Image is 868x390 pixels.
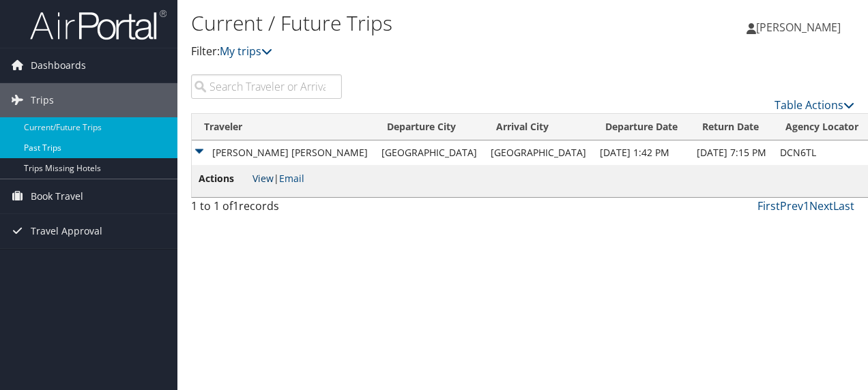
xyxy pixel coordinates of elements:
a: Email [279,172,304,185]
span: Book Travel [31,179,83,213]
a: My trips [220,44,272,59]
th: Departure Date: activate to sort column descending [593,114,690,140]
td: [GEOGRAPHIC_DATA] [375,140,484,165]
a: Next [809,198,833,213]
td: [DATE] 1:42 PM [593,140,690,165]
span: | [252,172,304,185]
a: [PERSON_NAME] [747,7,854,48]
a: First [757,198,780,213]
img: airportal-logo.png [30,9,167,41]
input: Search Traveler or Arrival City [191,74,342,99]
td: [DATE] 7:15 PM [690,140,773,165]
span: Dashboards [31,48,86,82]
th: Return Date: activate to sort column ascending [690,114,773,140]
a: Table Actions [775,97,854,112]
div: 1 to 1 of records [191,198,342,221]
td: [PERSON_NAME] [PERSON_NAME] [192,140,375,165]
td: [GEOGRAPHIC_DATA] [484,140,593,165]
span: Travel Approval [31,214,102,248]
h1: Current / Future Trips [191,9,633,37]
th: Traveler: activate to sort column ascending [192,114,375,140]
a: Last [833,198,854,213]
th: Arrival City: activate to sort column ascending [484,114,593,140]
a: Prev [780,198,803,213]
th: Departure City: activate to sort column ascending [375,114,484,140]
span: Actions [199,171,250,186]
span: 1 [233,198,239,213]
a: 1 [803,198,809,213]
p: Filter: [191,43,633,61]
span: Trips [31,83,54,117]
span: [PERSON_NAME] [756,20,841,35]
a: View [252,172,274,185]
